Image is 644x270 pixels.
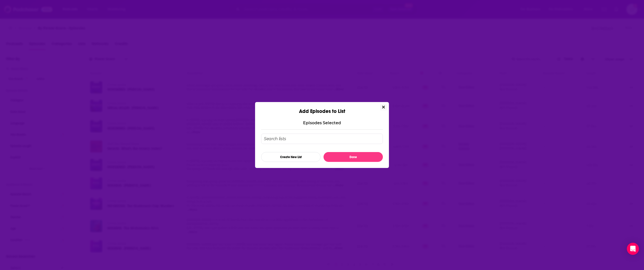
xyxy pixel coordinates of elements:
div: Add Episode To List [261,134,383,162]
div: Add Episodes to List [255,102,389,114]
div: Open Intercom Messenger [627,243,639,255]
button: Create New List [261,152,320,162]
button: Done [324,152,383,162]
input: Search lists [261,134,383,144]
button: Close [380,104,387,110]
p: Episode s Selected [303,120,341,125]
